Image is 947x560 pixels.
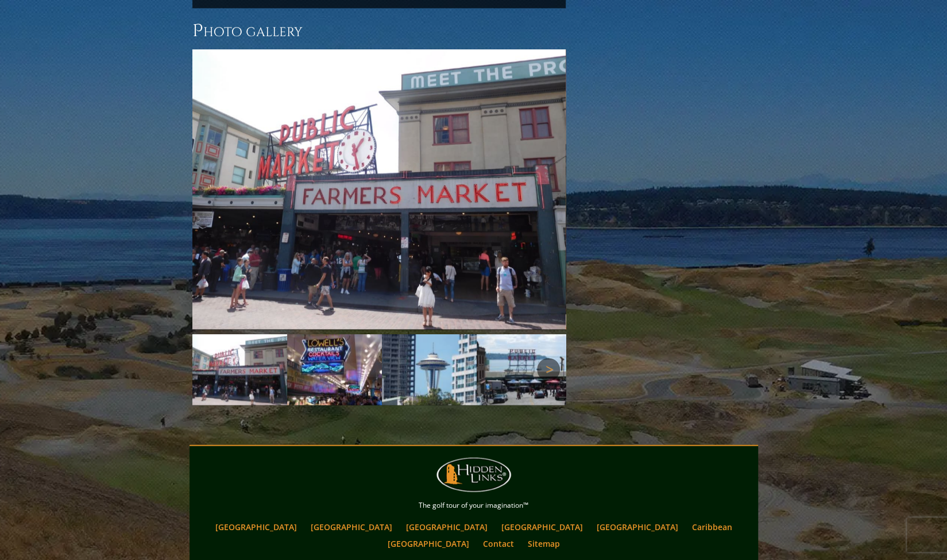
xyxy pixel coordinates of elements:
[591,518,684,535] a: [GEOGRAPHIC_DATA]
[537,358,560,381] a: Next
[192,20,566,43] h3: Photo Gallery
[192,499,755,511] p: The golf tour of your imagination™
[400,518,493,535] a: [GEOGRAPHIC_DATA]
[686,518,738,535] a: Caribbean
[477,535,520,551] a: Contact
[496,518,589,535] a: [GEOGRAPHIC_DATA]
[522,535,566,551] a: Sitemap
[382,535,475,551] a: [GEOGRAPHIC_DATA]
[305,518,398,535] a: [GEOGRAPHIC_DATA]
[210,518,303,535] a: [GEOGRAPHIC_DATA]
